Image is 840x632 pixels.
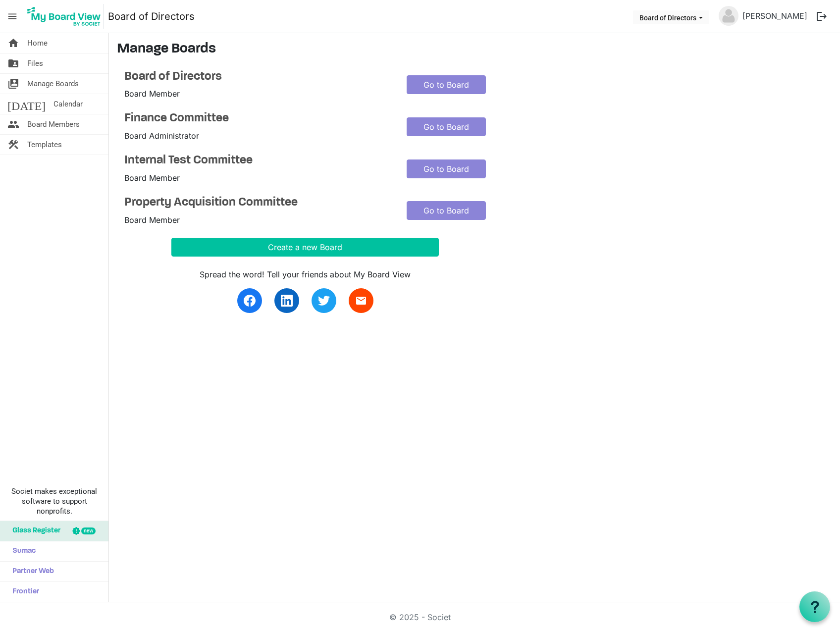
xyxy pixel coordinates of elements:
span: [DATE] [7,94,46,114]
span: folder_shared [7,53,19,73]
span: people [7,114,19,134]
a: Internal Test Committee [124,154,392,168]
a: Go to Board [407,117,486,136]
a: email [349,288,373,313]
button: Board of Directors dropdownbutton [633,10,709,24]
span: menu [3,7,22,26]
span: switch_account [7,74,19,94]
img: no-profile-picture.svg [719,6,738,26]
span: Home [27,33,48,53]
span: Templates [27,135,62,155]
span: Glass Register [7,521,60,541]
a: Board of Directors [108,6,195,26]
a: Board of Directors [124,70,392,84]
button: logout [811,6,832,27]
span: Frontier [7,582,39,602]
button: Create a new Board [171,238,439,257]
span: Calendar [53,94,83,114]
a: Finance Committee [124,111,392,126]
span: Board Member [124,89,180,99]
span: Partner Web [7,562,54,581]
span: Manage Boards [27,74,79,94]
span: home [7,33,19,53]
span: Board Members [27,114,80,134]
a: Property Acquisition Committee [124,196,392,210]
span: Sumac [7,541,36,561]
img: facebook.svg [244,295,256,307]
div: Spread the word! Tell your friends about My Board View [171,268,439,280]
div: new [81,527,96,534]
a: My Board View Logo [24,4,108,29]
a: Go to Board [407,159,486,178]
span: Files [27,53,43,73]
span: email [355,295,367,307]
a: [PERSON_NAME] [738,6,811,26]
img: twitter.svg [318,295,330,307]
span: Societ makes exceptional software to support nonprofits. [4,486,104,516]
span: Board Member [124,215,180,225]
span: Board Member [124,173,180,183]
img: My Board View Logo [24,4,104,29]
h3: Manage Boards [117,41,832,58]
a: Go to Board [407,201,486,220]
span: construction [7,135,19,155]
span: Board Administrator [124,131,199,141]
img: linkedin.svg [281,295,293,307]
a: Go to Board [407,75,486,94]
a: © 2025 - Societ [389,612,451,622]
